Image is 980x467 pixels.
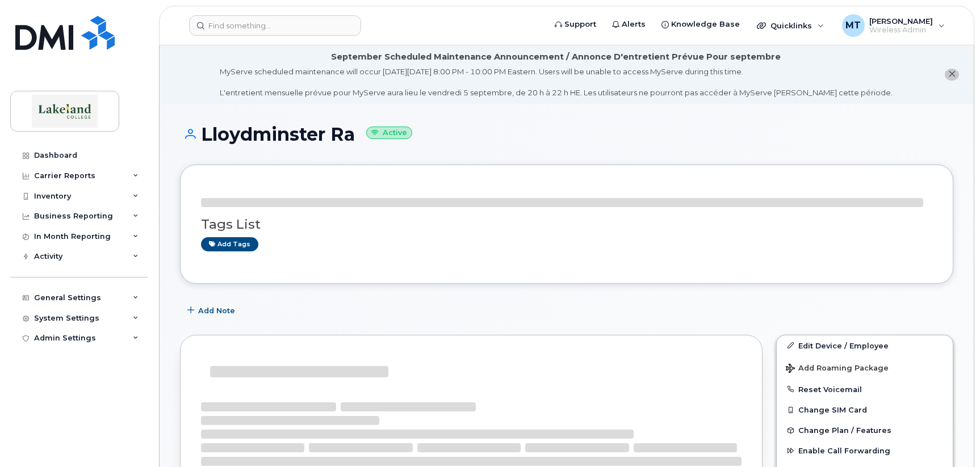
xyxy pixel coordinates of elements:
[201,217,932,232] h3: Tags List
[798,426,891,435] span: Change Plan / Features
[777,356,953,379] button: Add Roaming Package
[220,66,893,98] div: MyServe scheduled maintenance will occur [DATE][DATE] 8:00 PM - 10:00 PM Eastern. Users will be u...
[777,335,953,356] a: Edit Device / Employee
[777,420,953,440] button: Change Plan / Features
[777,379,953,399] button: Reset Voicemail
[786,364,889,375] span: Add Roaming Package
[201,237,258,251] a: Add tags
[180,124,953,144] h1: Lloydminster Ra
[198,305,235,316] span: Add Note
[366,127,412,140] small: Active
[180,301,245,321] button: Add Note
[777,440,953,461] button: Enable Call Forwarding
[945,69,959,81] button: close notification
[331,51,781,63] div: September Scheduled Maintenance Announcement / Annonce D'entretient Prévue Pour septembre
[777,399,953,420] button: Change SIM Card
[798,447,890,455] span: Enable Call Forwarding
